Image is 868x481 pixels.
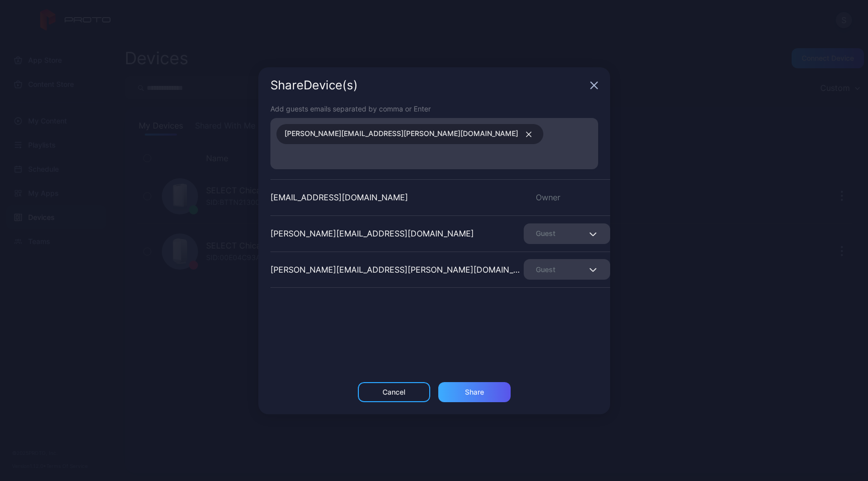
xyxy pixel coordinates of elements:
[382,388,405,396] div: Cancel
[524,191,610,203] div: Owner
[270,79,586,91] div: Share Device (s)
[465,388,484,396] div: Share
[270,191,408,203] div: [EMAIL_ADDRESS][DOMAIN_NAME]
[270,103,598,114] div: Add guests emails separated by comma or Enter
[358,382,430,402] button: Cancel
[270,227,474,239] div: [PERSON_NAME][EMAIL_ADDRESS][DOMAIN_NAME]
[284,128,518,141] span: [PERSON_NAME][EMAIL_ADDRESS][PERSON_NAME][DOMAIN_NAME]
[270,264,524,276] div: [PERSON_NAME][EMAIL_ADDRESS][PERSON_NAME][DOMAIN_NAME]
[438,382,511,402] button: Share
[524,259,610,280] button: Guest
[524,223,610,244] button: Guest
